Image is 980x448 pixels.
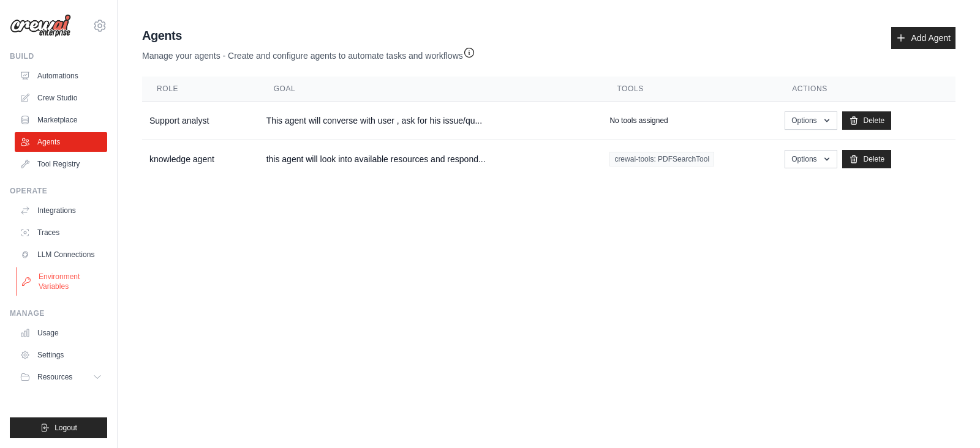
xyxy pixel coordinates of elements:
a: Agents [15,132,107,152]
iframe: Chat Widget [919,389,980,448]
th: Goal [259,77,603,102]
button: Resources [15,367,107,387]
a: Traces [15,223,107,242]
div: Build [10,51,107,61]
a: Integrations [15,201,107,220]
span: crewai-tools: PDFSearchTool [609,152,714,166]
a: Automations [15,66,107,86]
a: Marketplace [15,110,107,130]
td: Support analyst [142,102,259,140]
a: LLM Connections [15,245,107,264]
a: Usage [15,323,107,343]
a: Tool Registry [15,154,107,174]
a: Crew Studio [15,88,107,108]
div: Manage [10,308,107,318]
th: Actions [777,77,956,102]
button: Logout [10,417,107,438]
td: knowledge agent [142,140,259,179]
a: Delete [842,150,892,168]
a: Delete [842,111,892,130]
a: Environment Variables [16,267,108,296]
p: Manage your agents - Create and configure agents to automate tasks and workflows [142,44,475,62]
th: Role [142,77,259,102]
button: Options [785,111,837,130]
button: Options [785,150,837,168]
span: Logout [55,423,77,433]
a: Settings [15,345,107,365]
a: Add Agent [891,27,956,49]
h2: Agents [142,27,475,44]
div: Operate [10,186,107,196]
td: This agent will converse with user , ask for his issue/qu... [259,102,603,140]
span: Resources [37,372,72,382]
p: No tools assigned [609,116,668,125]
th: Tools [602,77,777,102]
td: this agent will look into available resources and respond... [259,140,603,179]
img: Logo [10,14,71,37]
